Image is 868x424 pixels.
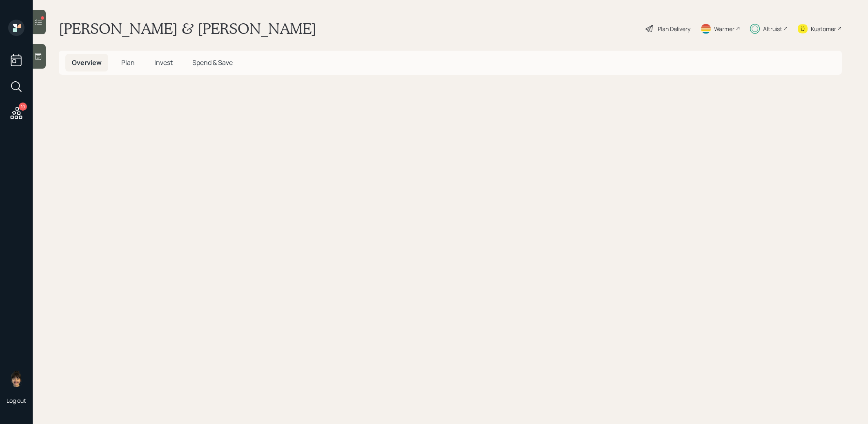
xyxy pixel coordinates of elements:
div: Plan Delivery [658,25,690,33]
div: 10 [19,103,27,111]
img: treva-nostdahl-headshot.png [8,370,24,387]
div: Altruist [763,25,782,33]
span: Invest [154,58,173,67]
span: Spend & Save [192,58,233,67]
span: Plan [121,58,135,67]
div: Kustomer [811,25,836,33]
div: Warmer [714,25,734,33]
div: Log out [7,397,26,404]
span: Overview [72,58,102,67]
h1: [PERSON_NAME] & [PERSON_NAME] [59,20,316,38]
